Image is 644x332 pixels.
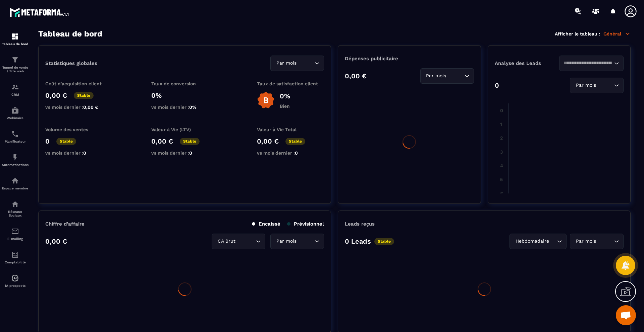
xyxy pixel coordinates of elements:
img: automations [11,153,19,161]
p: 0 Leads [345,237,371,245]
p: Encaissé [252,221,280,227]
p: Volume des ventes [45,127,112,132]
p: Taux de conversion [151,81,218,86]
p: 0 [495,81,499,89]
p: 0,00 € [151,137,173,145]
p: Tableau de bord [2,42,29,46]
p: Planificateur [2,140,29,143]
img: automations [11,177,19,185]
p: Coût d'acquisition client [45,81,112,86]
p: Webinaire [2,116,29,120]
p: Stable [374,238,394,245]
div: Search for option [509,234,567,249]
input: Search for option [298,60,313,67]
img: scheduler [11,130,19,138]
span: Par mois [574,238,597,245]
a: automationsautomationsEspace membre [2,172,29,195]
p: Tunnel de vente / Site web [2,66,29,73]
tspan: 1 [500,121,502,127]
a: emailemailE-mailing [2,222,29,246]
p: vs mois dernier : [151,104,218,110]
p: Bien [280,103,290,109]
p: Chiffre d’affaire [45,221,85,227]
tspan: 3 [500,149,503,155]
div: Search for option [270,56,324,71]
p: Général [603,31,631,37]
span: CA Brut [216,238,237,245]
a: accountantaccountantComptabilité [2,246,29,269]
span: 0 [189,150,192,156]
p: Prévisionnel [287,221,324,227]
span: Par mois [425,72,448,80]
img: formation [11,32,19,40]
img: logo [9,6,70,18]
span: 0 [295,150,298,156]
a: formationformationTableau de bord [2,27,29,51]
p: Analyse des Leads [495,60,559,66]
img: b-badge-o.b3b20ee6.svg [257,91,275,109]
p: 0% [280,92,290,100]
span: Par mois [275,60,298,67]
input: Search for option [237,238,254,245]
tspan: 6 [500,191,503,196]
p: Statistiques globales [45,60,97,66]
p: CRM [2,93,29,96]
span: 0% [189,104,197,110]
p: Stable [285,138,305,145]
input: Search for option [298,238,313,245]
span: 0 [83,150,86,156]
p: Comptabilité [2,260,29,264]
img: formation [11,56,19,64]
p: IA prospects [2,284,29,287]
p: vs mois dernier : [45,104,112,110]
p: vs mois dernier : [257,150,324,156]
span: Par mois [574,82,597,89]
input: Search for option [550,238,555,245]
p: vs mois dernier : [151,150,218,156]
div: Search for option [570,78,624,93]
div: Search for option [559,56,624,71]
a: automationsautomationsWebinaire [2,101,29,125]
p: 0,00 € [345,72,367,80]
div: Search for option [270,234,324,249]
p: Dépenses publicitaire [345,56,474,62]
tspan: 0 [500,108,503,113]
p: Automatisations [2,163,29,167]
a: schedulerschedulerPlanificateur [2,125,29,148]
img: email [11,227,19,235]
p: Stable [74,92,94,99]
div: Search for option [420,68,474,84]
p: Afficher le tableau : [555,31,600,36]
p: Espace membre [2,186,29,190]
p: E-mailing [2,237,29,241]
p: Valeur à Vie Total [257,127,324,132]
a: Ouvrir le chat [616,305,636,325]
tspan: 4 [500,163,503,168]
span: 0,00 € [83,104,98,110]
p: 0,00 € [45,91,67,99]
p: 0,00 € [45,237,67,245]
a: formationformationCRM [2,78,29,101]
a: automationsautomationsAutomatisations [2,148,29,172]
p: Réseaux Sociaux [2,210,29,217]
p: Valeur à Vie (LTV) [151,127,218,132]
a: social-networksocial-networkRéseaux Sociaux [2,195,29,222]
img: accountant [11,251,19,259]
p: Taux de satisfaction client [257,81,324,86]
p: 0% [151,91,218,99]
tspan: 2 [500,135,503,141]
div: Search for option [212,234,265,249]
p: Stable [180,138,200,145]
tspan: 5 [500,177,503,182]
a: formationformationTunnel de vente / Site web [2,51,29,78]
h3: Tableau de bord [38,29,102,38]
img: social-network [11,200,19,208]
p: Leads reçus [345,221,375,227]
img: formation [11,83,19,91]
input: Search for option [597,238,612,245]
input: Search for option [448,72,463,80]
span: Hebdomadaire [514,238,550,245]
input: Search for option [597,82,612,89]
input: Search for option [563,60,612,67]
span: Par mois [275,238,298,245]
